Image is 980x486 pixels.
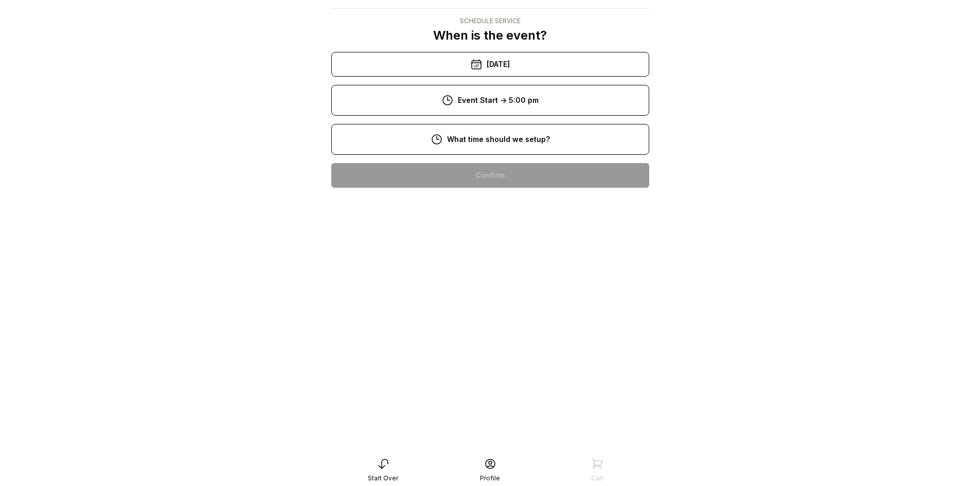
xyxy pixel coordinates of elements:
[433,27,547,44] p: When is the event?
[331,52,649,77] div: [DATE]
[433,17,547,25] div: Schedule Service
[480,474,500,482] div: Profile
[368,474,398,482] div: Start Over
[591,474,603,482] div: Cart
